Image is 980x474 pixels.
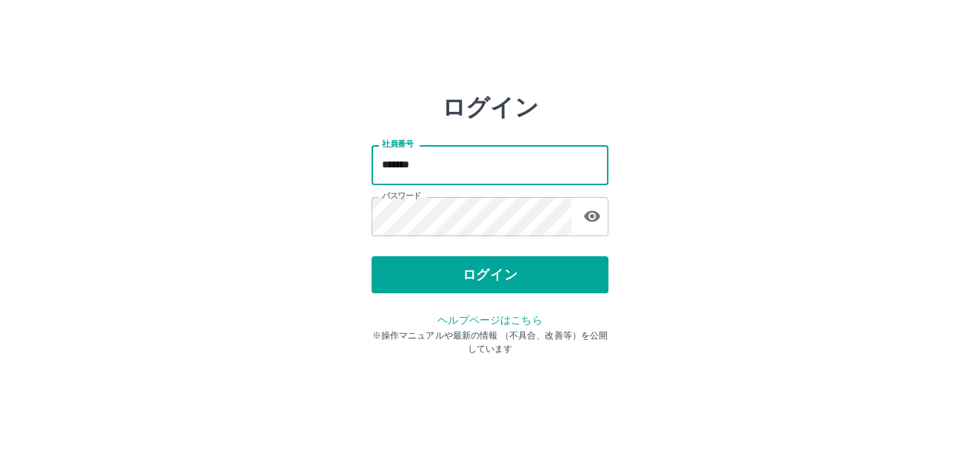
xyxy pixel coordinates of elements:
p: ※操作マニュアルや最新の情報 （不具合、改善等）を公開しています [372,329,608,355]
button: ログイン [372,256,608,293]
label: パスワード [382,190,421,201]
label: 社員番号 [382,138,413,150]
h2: ログイン [442,93,539,121]
a: ヘルプページはこちら [437,314,542,326]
